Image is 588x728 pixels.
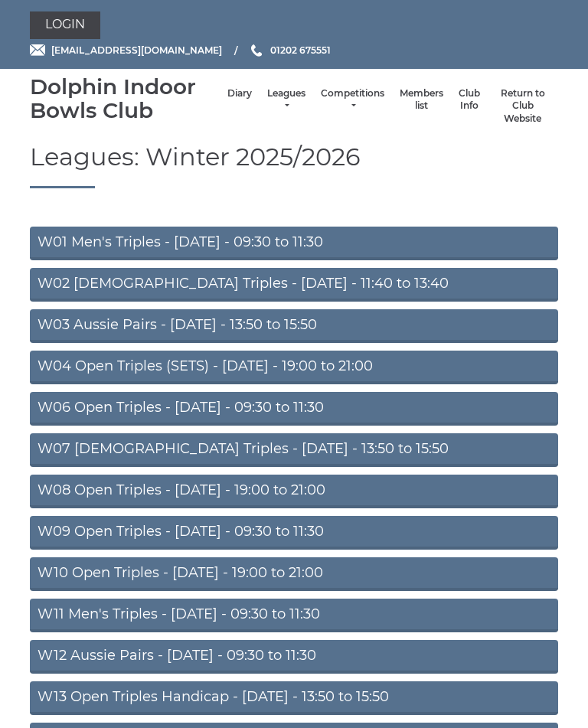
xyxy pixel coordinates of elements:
a: Phone us 01202 675551 [249,43,331,57]
a: W07 [DEMOGRAPHIC_DATA] Triples - [DATE] - 13:50 to 15:50 [30,433,558,467]
a: W13 Open Triples Handicap - [DATE] - 13:50 to 15:50 [30,681,558,715]
a: Leagues [267,87,305,113]
a: Club Info [459,87,480,113]
h1: Leagues: Winter 2025/2026 [30,143,558,188]
a: Diary [227,87,252,100]
img: Email [30,44,45,56]
a: Members list [400,87,443,113]
a: Email [EMAIL_ADDRESS][DOMAIN_NAME] [30,43,222,57]
span: 01202 675551 [270,44,331,56]
div: Dolphin Indoor Bowls Club [30,75,220,122]
a: Competitions [321,87,384,113]
a: W12 Aussie Pairs - [DATE] - 09:30 to 11:30 [30,640,558,674]
a: W09 Open Triples - [DATE] - 09:30 to 11:30 [30,516,558,550]
a: W10 Open Triples - [DATE] - 19:00 to 21:00 [30,557,558,591]
a: W01 Men's Triples - [DATE] - 09:30 to 11:30 [30,227,558,260]
a: Return to Club Website [495,87,550,126]
a: W04 Open Triples (SETS) - [DATE] - 19:00 to 21:00 [30,351,558,384]
a: W02 [DEMOGRAPHIC_DATA] Triples - [DATE] - 11:40 to 13:40 [30,268,558,302]
span: [EMAIL_ADDRESS][DOMAIN_NAME] [51,44,222,56]
img: Phone us [251,44,262,57]
a: W03 Aussie Pairs - [DATE] - 13:50 to 15:50 [30,309,558,343]
a: W11 Men's Triples - [DATE] - 09:30 to 11:30 [30,599,558,632]
a: W08 Open Triples - [DATE] - 19:00 to 21:00 [30,475,558,508]
a: Login [30,11,100,39]
a: W06 Open Triples - [DATE] - 09:30 to 11:30 [30,392,558,426]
